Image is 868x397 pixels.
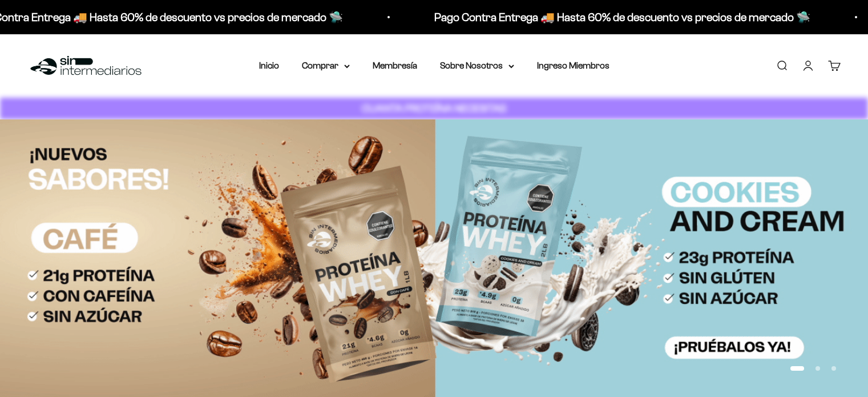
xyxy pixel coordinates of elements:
[440,58,514,73] summary: Sobre Nosotros
[362,102,506,114] strong: CUANTA PROTEÍNA NECESITAS
[373,61,417,70] a: Membresía
[259,61,279,70] a: Inicio
[302,58,350,73] summary: Comprar
[433,8,809,26] p: Pago Contra Entrega 🚚 Hasta 60% de descuento vs precios de mercado 🛸
[537,61,609,70] a: Ingreso Miembros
